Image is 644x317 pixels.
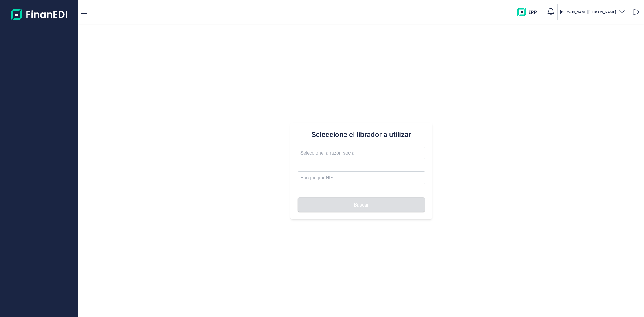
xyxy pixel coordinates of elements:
[560,8,626,17] button: [PERSON_NAME] [PERSON_NAME]
[517,8,541,16] img: erp
[298,171,425,184] input: Busque por NIF
[298,197,425,212] button: Buscar
[354,203,369,207] span: Buscar
[11,5,68,24] img: Logo de aplicación
[298,130,425,139] h3: Seleccione el librador a utilizar
[560,10,616,14] p: [PERSON_NAME] [PERSON_NAME]
[298,147,425,159] input: Seleccione la razón social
